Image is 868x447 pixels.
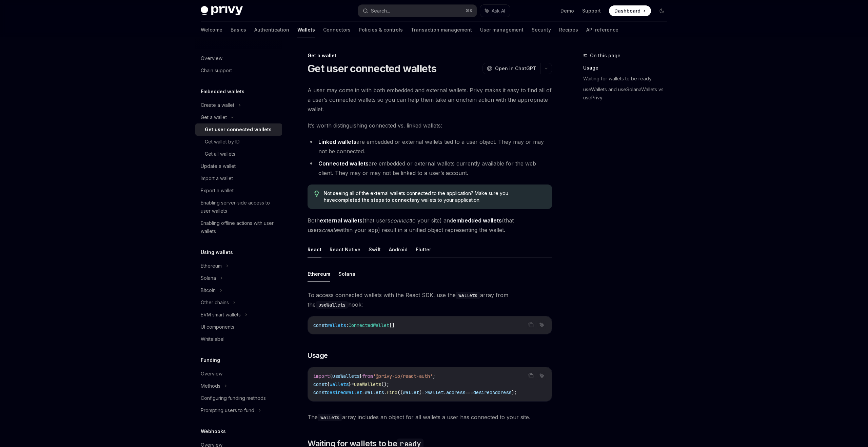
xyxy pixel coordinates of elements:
[201,262,222,270] div: Ethereum
[195,392,282,404] a: Configuring funding methods
[201,66,232,75] div: Chain support
[387,389,397,395] span: find
[195,197,282,217] a: Enabling server-side access to user wallets
[583,62,673,73] a: Usage
[195,217,282,237] a: Enabling offline actions with user wallets
[195,52,282,64] a: Overview
[389,241,408,257] button: Android
[318,160,369,167] strong: Connected wallets
[195,321,282,333] a: UI components
[403,389,419,395] span: wallet
[195,64,282,77] a: Chain support
[231,22,246,38] a: Basics
[443,389,446,395] span: .
[330,381,349,387] span: wallets
[327,322,346,328] span: wallets
[201,54,222,62] div: Overview
[527,320,535,329] button: Copy the contents from the code block
[205,150,235,158] div: Get all wallets
[365,389,384,395] span: wallets
[369,241,381,257] button: Swift
[308,241,321,257] button: React
[201,356,220,364] h5: Funding
[201,187,234,195] div: Export a wallet
[324,190,545,203] span: Not seeing all of the external wallets connected to the application? Make sure you have any walle...
[308,137,552,156] li: are embedded or external wallets tied to a user object. They may or may not be connected.
[308,159,552,178] li: are embedded or external wallets currently available for the web client. They may or may not be l...
[359,22,403,38] a: Policies & controls
[195,368,282,380] a: Overview
[323,22,351,38] a: Connectors
[411,22,472,38] a: Transaction management
[308,62,437,75] h1: Get user connected wallets
[335,197,412,203] a: completed the steps to connect
[338,266,355,282] button: Solana
[201,88,244,96] h5: Embedded wallets
[201,101,234,109] div: Create a wallet
[373,373,433,379] span: '@privy-io/react-auth'
[332,373,359,379] span: useWallets
[195,123,282,136] a: Get user connected wallets
[456,292,480,299] code: wallets
[590,52,620,60] span: On this page
[532,22,551,38] a: Security
[195,333,282,345] a: Whitelabel
[201,323,234,331] div: UI components
[527,371,535,380] button: Copy the contents from the code block
[201,219,278,235] div: Enabling offline actions with user wallets
[316,301,348,309] code: useWallets
[419,389,422,395] span: )
[320,217,362,224] strong: external wallets
[614,7,640,14] span: Dashboard
[358,5,477,17] button: Search...⌘K
[495,65,536,72] span: Open in ChatGPT
[313,389,327,395] span: const
[351,381,354,387] span: =
[201,286,216,294] div: Bitcoin
[422,389,427,395] span: =>
[201,298,229,307] div: Other chains
[201,370,222,378] div: Overview
[254,22,289,38] a: Authentication
[473,389,511,395] span: desiredAddress
[308,85,552,114] span: A user may come in with both embedded and external wallets. Privy makes it easy to find all of a ...
[466,8,473,14] span: ⌘ K
[201,248,233,256] h5: Using wallets
[195,160,282,172] a: Update a wallet
[205,138,240,146] div: Get wallet by ID
[308,351,328,360] span: Usage
[308,52,552,59] div: Get a wallet
[349,322,389,328] span: ConnectedWallet
[582,7,601,14] a: Support
[389,322,395,328] span: []
[359,373,362,379] span: }
[201,274,216,282] div: Solana
[201,199,278,215] div: Enabling server-side access to user wallets
[349,381,351,387] span: }
[201,394,266,402] div: Configuring funding methods
[297,22,315,38] a: Wallets
[492,7,505,14] span: Ask AI
[537,320,546,329] button: Ask AI
[201,6,243,16] img: dark logo
[313,381,327,387] span: const
[362,389,365,395] span: =
[205,125,272,134] div: Get user connected wallets
[330,241,360,257] button: React Native
[195,136,282,148] a: Get wallet by ID
[511,389,517,395] span: );
[609,5,651,16] a: Dashboard
[384,389,387,395] span: .
[308,121,552,130] span: It’s worth distinguishing connected vs. linked wallets:
[453,217,502,224] strong: embedded wallets
[201,22,222,38] a: Welcome
[433,373,435,379] span: ;
[583,84,673,103] a: useWallets and useSolanaWallets vs. usePrivy
[195,184,282,197] a: Export a wallet
[559,22,578,38] a: Recipes
[308,216,552,235] span: Both (that users to your site) and (that users within your app) result in a unified object repres...
[308,266,330,282] button: Ethereum
[586,22,618,38] a: API reference
[354,381,381,387] span: useWallets
[330,373,332,379] span: {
